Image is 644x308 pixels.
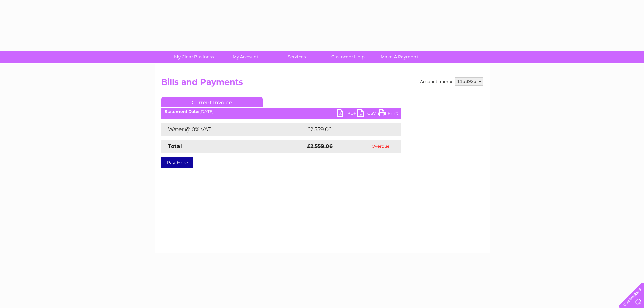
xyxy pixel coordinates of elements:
[166,51,222,63] a: My Clear Business
[168,143,182,149] strong: Total
[161,109,401,114] div: [DATE]
[217,51,273,63] a: My Account
[269,51,325,63] a: Services
[378,109,398,119] a: Print
[161,77,483,90] h2: Bills and Payments
[360,140,401,153] td: Overdue
[420,77,483,86] div: Account number
[357,109,378,119] a: CSV
[337,109,357,119] a: PDF
[320,51,376,63] a: Customer Help
[161,97,263,107] a: Current Invoice
[307,143,333,149] strong: £2,559.06
[165,109,199,114] b: Statement Date:
[161,123,305,136] td: Water @ 0% VAT
[161,157,193,168] a: Pay Here
[305,123,391,136] td: £2,559.06
[372,51,427,63] a: Make A Payment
